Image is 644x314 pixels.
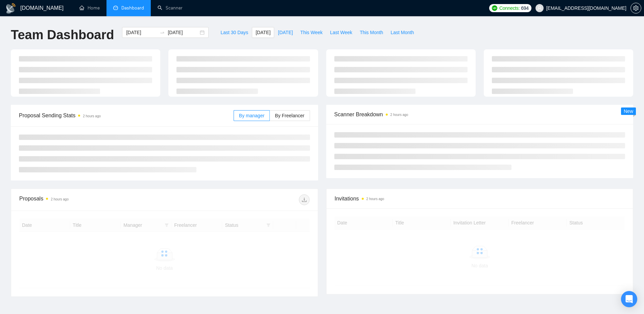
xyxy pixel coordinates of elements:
[217,27,252,38] button: Last 30 Days
[300,29,323,36] span: This Week
[630,3,641,14] button: setting
[492,5,497,11] img: upwork-logo.png
[160,30,165,35] span: swap-right
[624,108,633,114] span: New
[158,5,183,11] a: searchScanner
[256,29,270,36] span: [DATE]
[390,113,408,117] time: 2 hours ago
[126,29,157,36] input: Start date
[168,29,198,36] input: End date
[630,5,641,11] a: setting
[278,29,293,36] span: [DATE]
[326,27,356,38] button: Last Week
[387,27,418,38] button: Last Month
[334,110,625,119] span: Scanner Breakdown
[390,29,414,36] span: Last Month
[19,194,164,205] div: Proposals
[335,194,625,203] span: Invitations
[360,29,383,36] span: This Month
[356,27,387,38] button: This Month
[275,113,304,118] span: By Freelancer
[51,197,69,201] time: 2 hours ago
[521,4,528,12] span: 694
[79,5,100,11] a: homeHome
[330,29,352,36] span: Last Week
[296,27,326,38] button: This Week
[5,3,16,14] img: logo
[252,27,274,38] button: [DATE]
[499,4,520,12] span: Connects:
[11,27,114,43] h1: Team Dashboard
[621,291,637,307] div: Open Intercom Messenger
[537,6,542,10] span: user
[160,30,165,35] span: to
[113,5,118,10] span: dashboard
[83,114,101,118] time: 2 hours ago
[366,197,384,201] time: 2 hours ago
[239,113,264,118] span: By manager
[19,111,234,120] span: Proposal Sending Stats
[631,5,641,11] span: setting
[121,5,144,11] span: Dashboard
[274,27,296,38] button: [DATE]
[220,29,248,36] span: Last 30 Days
